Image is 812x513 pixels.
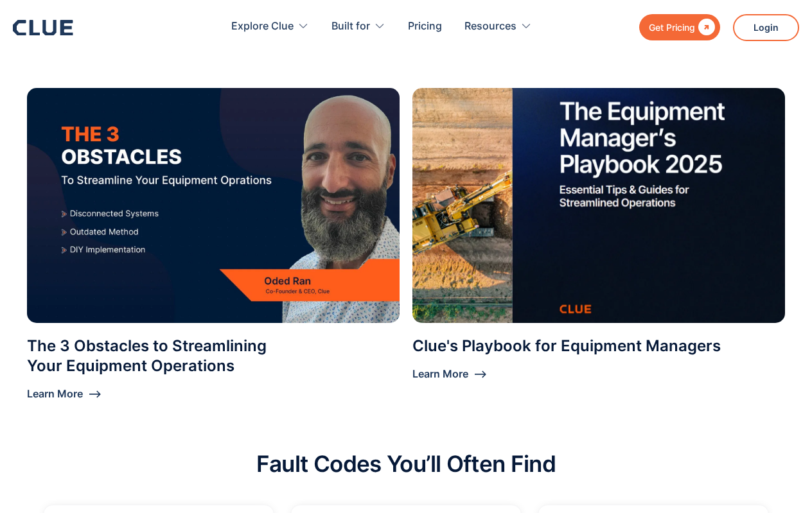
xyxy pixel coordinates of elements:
[695,19,715,35] div: 
[412,366,487,382] div: Learn More ⟶
[412,88,785,323] a: Clue's Playbook for Equipment ManagersLearn More ⟶
[412,336,721,356] div: Clue's Playbook for Equipment Managers
[27,88,400,323] a: The 3 Obstacles to Streamlining Your Equipment OperationsLearn More ⟶
[733,14,799,41] a: Login
[408,6,442,47] a: Pricing
[27,386,101,402] div: Learn More ⟶
[639,14,720,40] a: Get Pricing
[231,6,294,47] div: Explore Clue
[464,6,516,47] div: Resources
[231,6,309,47] div: Explore Clue
[331,6,370,47] div: Built for
[256,451,556,476] h2: Fault Codes You’ll Often Find
[27,336,284,376] div: The 3 Obstacles to Streamlining Your Equipment Operations
[649,19,695,35] div: Get Pricing
[464,6,532,47] div: Resources
[331,6,385,47] div: Built for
